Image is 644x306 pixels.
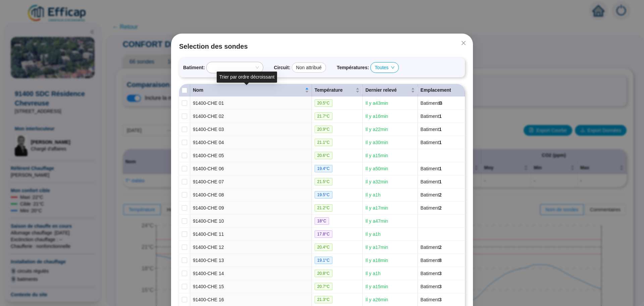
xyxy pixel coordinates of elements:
[365,140,388,145] span: Il y a 30 min
[315,191,332,199] span: 19.5 °C
[217,72,277,83] div: Trier par ordre décroissant
[190,228,312,241] td: 91400-CHE 11
[315,178,332,185] span: 21.5 °C
[274,64,290,71] span: Circuit :
[365,231,380,237] span: Il y a 1 h
[458,40,469,46] span: Fermer
[365,114,388,119] span: Il y a 16 min
[315,296,332,303] span: 21.3 °C
[421,179,442,184] span: Batiment
[365,245,388,250] span: Il y a 17 min
[365,258,388,263] span: Il y a 18 min
[315,283,332,290] span: 20.7 °C
[421,166,442,171] span: Batiment
[315,165,332,172] span: 19.4 °C
[315,87,355,94] span: Température
[315,152,332,159] span: 20.6 °C
[391,65,395,70] span: down
[421,258,442,263] span: Batiment
[365,271,380,276] span: Il y a 1 h
[421,100,442,106] span: Batiment
[315,99,332,107] span: 20.5 °C
[190,202,312,215] td: 91400-CHE 09
[315,139,332,146] span: 21.1 °C
[365,166,388,171] span: Il y a 50 min
[421,284,442,289] span: Batiment
[315,113,332,120] span: 21.7 °C
[315,270,332,277] span: 20.8 °C
[421,140,442,145] span: Batiment
[458,38,469,48] button: Close
[439,100,442,106] span: B
[190,123,312,136] td: 91400-CHE 03
[365,127,388,132] span: Il y a 22 min
[190,149,312,162] td: 91400-CHE 05
[315,126,332,133] span: 20.9 °C
[439,114,442,119] span: 1
[421,297,442,302] span: Batiment
[439,179,442,184] span: 1
[190,162,312,175] td: 91400-CHE 06
[315,230,332,238] span: 17.8 °C
[193,87,304,94] span: Nom
[421,192,442,198] span: Batiment
[421,271,442,276] span: Batiment
[439,127,442,132] span: 1
[190,110,312,123] td: 91400-CHE 02
[179,42,465,51] span: Selection des sondes
[439,140,442,145] span: 1
[365,192,380,198] span: Il y a 1 h
[190,97,312,110] td: 91400-CHE 01
[439,258,442,263] span: 8
[365,218,388,224] span: Il y a 47 min
[439,192,442,198] span: 2
[363,84,418,97] th: Dernier relevé
[439,166,442,171] span: 1
[315,204,332,212] span: 21.2 °C
[190,254,312,267] td: 91400-CHE 13
[190,84,312,97] th: Nom
[365,87,409,94] span: Dernier relevé
[421,245,442,250] span: Batiment
[312,84,363,97] th: Température
[365,284,388,289] span: Il y a 15 min
[190,175,312,188] td: 91400-CHE 07
[365,153,388,158] span: Il y a 15 min
[421,87,462,94] div: Emplacement
[190,280,312,293] td: 91400-CHE 15
[337,64,369,71] span: Températures :
[421,114,442,119] span: Batiment
[315,244,332,251] span: 20.4 °C
[190,215,312,228] td: 91400-CHE 10
[421,205,442,211] span: Batiment
[421,127,442,132] span: Batiment
[439,271,442,276] span: 3
[439,205,442,211] span: 2
[439,297,442,302] span: 3
[365,179,388,184] span: Il y a 32 min
[315,257,332,264] span: 19.1 °C
[190,188,312,202] td: 91400-CHE 08
[292,62,326,73] div: Non attribué
[461,40,466,46] span: close
[365,297,388,302] span: Il y a 26 min
[375,62,394,73] span: Toutes
[190,267,312,280] td: 91400-CHE 14
[190,136,312,149] td: 91400-CHE 04
[439,284,442,289] span: 3
[439,245,442,250] span: 2
[365,205,388,211] span: Il y a 17 min
[190,241,312,254] td: 91400-CHE 12
[183,64,205,71] span: Batiment :
[365,100,388,106] span: Il y a 43 min
[315,217,329,225] span: 18 °C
